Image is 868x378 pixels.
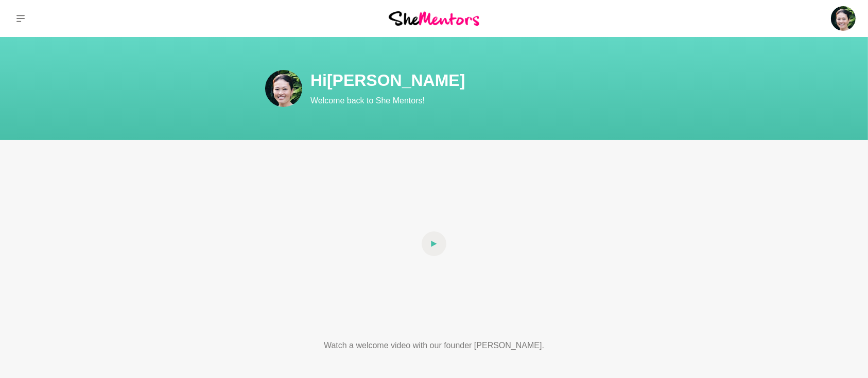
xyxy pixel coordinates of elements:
img: She Mentors Logo [389,11,479,25]
img: Roselynn Unson [265,70,302,107]
p: Welcome back to She Mentors! [310,95,681,107]
h1: Hi [PERSON_NAME] [310,70,681,91]
img: Roselynn Unson [831,6,856,31]
p: Watch a welcome video with our founder [PERSON_NAME]. [286,339,582,352]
